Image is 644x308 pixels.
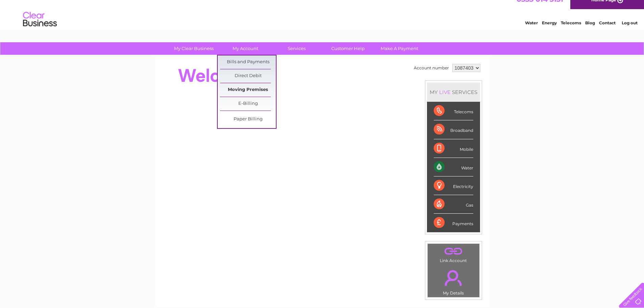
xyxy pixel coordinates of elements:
a: E-Billing [220,97,276,111]
div: LIVE [438,89,452,95]
td: Link Account [427,243,480,265]
div: Water [434,158,473,176]
td: Account number [412,62,451,74]
div: Mobile [434,139,473,158]
a: . [429,245,478,257]
td: My Details [427,264,480,298]
a: Bills and Payments [220,55,276,69]
div: Payments [434,214,473,232]
a: Paper Billing [220,113,276,126]
div: Broadband [434,120,473,139]
a: Energy [542,29,557,34]
a: Services [269,42,325,55]
div: Telecoms [434,102,473,120]
a: Blog [585,29,595,34]
div: MY SERVICES [427,82,480,102]
a: 0333 014 3131 [517,3,563,12]
a: Log out [622,29,638,34]
a: Telecoms [561,29,581,34]
a: Water [525,29,538,34]
a: . [429,266,478,290]
div: Clear Business is a trading name of Verastar Limited (registered in [GEOGRAPHIC_DATA] No. 3667643... [163,4,482,33]
a: Make A Payment [372,42,427,55]
a: Customer Help [320,42,376,55]
a: Contact [599,29,616,34]
img: logo.png [23,18,57,38]
div: Gas [434,195,473,214]
a: Direct Debit [220,69,276,83]
div: Electricity [434,176,473,195]
a: My Clear Business [166,42,222,55]
a: Moving Premises [220,83,276,97]
a: My Account [217,42,273,55]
